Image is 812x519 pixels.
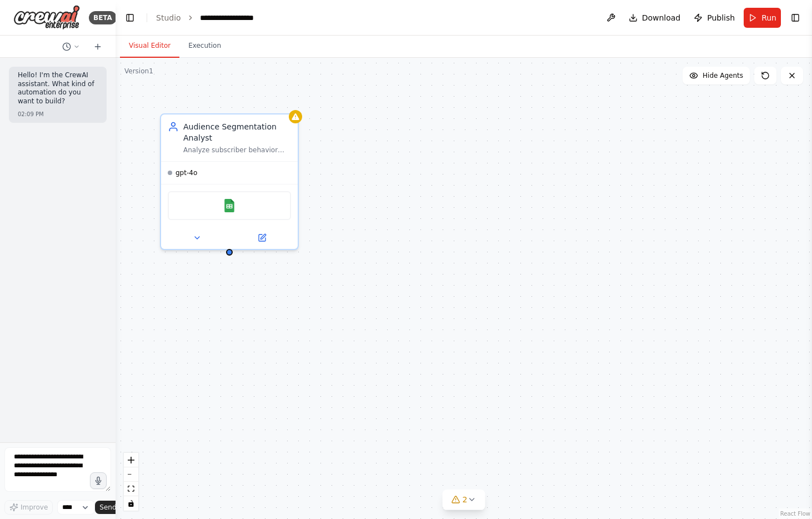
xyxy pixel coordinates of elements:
div: BETA [89,11,117,24]
a: React Flow attribution [780,511,810,517]
div: Audience Segmentation Analyst [183,121,291,143]
button: Hide Agents [683,67,750,84]
button: Download [624,8,685,28]
button: Click to speak your automation idea [90,472,107,489]
button: Open in side panel [230,231,293,244]
div: Analyze subscriber behavior data and segment audiences based on {segmentation_criteria} such as e... [183,146,291,154]
span: Publish [707,12,735,23]
span: gpt-4o [176,168,197,177]
button: Hide left sidebar [122,10,138,26]
span: Hide Agents [703,71,743,80]
a: Studio [156,13,181,22]
div: React Flow controls [124,453,138,511]
div: Audience Segmentation AnalystAnalyze subscriber behavior data and segment audiences based on {seg... [160,113,299,250]
span: Send [99,503,116,512]
img: Google Sheets [223,199,236,212]
button: Execution [179,34,230,58]
img: Logo [13,5,80,30]
button: zoom in [124,453,138,467]
nav: breadcrumb [156,12,273,23]
span: Improve [21,503,48,512]
span: 2 [463,494,468,505]
button: Start a new chat [89,40,107,53]
p: Hello! I'm the CrewAI assistant. What kind of automation do you want to build? [18,71,98,106]
div: 02:09 PM [18,110,98,118]
button: Publish [689,8,739,28]
button: toggle interactivity [124,496,138,511]
button: 2 [443,490,485,510]
button: Improve [4,500,53,515]
button: zoom out [124,467,138,482]
button: fit view [124,482,138,496]
button: Run [744,8,781,28]
button: Send [95,501,129,514]
div: Version 1 [124,67,153,76]
span: Run [761,12,776,23]
button: Switch to previous chat [58,40,84,53]
button: Visual Editor [120,34,179,58]
span: Download [642,12,681,23]
button: Show right sidebar [788,10,803,26]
